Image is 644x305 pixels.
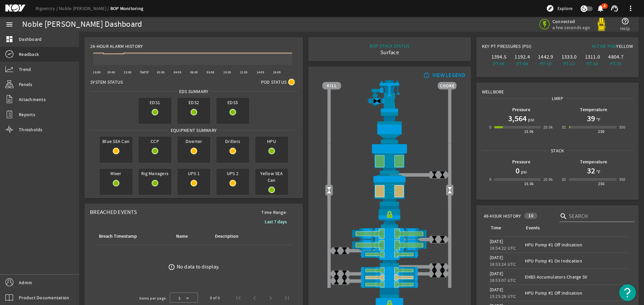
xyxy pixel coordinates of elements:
[595,18,608,31] img: Yellowpod.svg
[595,116,601,123] span: °F
[214,233,262,240] div: Description
[525,241,625,248] div: HPU Pump #1 Off Indication
[605,54,626,60] div: 4804.7
[527,116,534,123] span: psi
[207,70,214,74] text: 08:00
[340,247,348,255] img: ValveClose.png
[322,143,457,175] img: UpperAnnularOpen.png
[332,270,340,278] img: ValveClose.png
[525,274,625,280] div: EHBS Accumulators Charge SV
[100,137,132,146] span: Blue SEA Can
[19,126,43,133] span: Thresholds
[619,176,626,183] div: 350
[512,106,530,113] b: Pressure
[552,24,590,30] span: a few seconds ago
[569,212,629,220] input: Search
[559,212,568,220] i: search
[543,176,553,183] div: 20.0k
[489,176,491,183] div: 0
[177,98,210,107] span: EDS2
[216,169,249,178] span: UPS 2
[535,54,556,60] div: 1442.9
[322,80,457,112] img: RiserAdapter.png
[490,287,503,293] legacy-datetime-component: [DATE]
[605,60,626,67] div: PT-15
[490,271,503,277] legacy-datetime-component: [DATE]
[524,213,537,219] div: 10
[322,281,457,288] img: PipeRamOpen.png
[373,97,381,105] img: Valve2Close.png
[22,21,142,28] div: Noble [PERSON_NAME] Dashboard
[559,54,580,60] div: 1333.0
[110,5,144,12] a: BOP Monitoring
[525,224,623,232] div: Events
[36,5,59,11] a: Rigsentry
[490,224,517,232] div: Time
[139,137,171,146] span: CCP
[508,113,527,124] h1: 3,564
[580,106,607,113] b: Temperature
[340,270,348,278] img: ValveClose.png
[107,70,115,74] text: 20:00
[595,168,601,175] span: °F
[19,96,46,103] span: Attachments
[438,263,446,271] img: ValveClose.png
[322,175,457,206] img: LowerAnnularOpenBlock.png
[322,274,457,281] img: PipeRamOpenBlock.png
[255,169,288,185] span: Yellow SEA Can
[240,70,248,74] text: 12:00
[619,124,626,131] div: 350
[19,51,39,58] span: Readback
[582,54,603,60] div: 1311.0
[139,169,171,178] span: Rig Managers
[543,3,575,14] button: Explore
[332,277,340,285] img: ValveClose.png
[430,235,438,243] img: ValveClose.png
[446,186,454,194] img: Valve2Open.png
[438,235,446,243] img: ValveClose.png
[490,245,516,251] legacy-datetime-component: 16:54:22 UTC
[598,180,604,187] div: 250
[490,254,503,260] legacy-datetime-component: [DATE]
[90,209,137,216] span: Breached Events
[177,169,210,178] span: UPS 1
[610,4,619,12] mat-icon: support_agent
[512,54,533,60] div: 1192.4
[19,294,69,301] span: Product Documentation
[548,147,566,154] span: Stack
[477,83,638,95] div: Wellbore
[422,73,430,78] mat-icon: info_outline
[546,4,554,12] mat-icon: explore
[177,88,211,95] span: EDS SUMMARY
[559,60,580,67] div: PT-12
[139,295,167,302] div: Items per page:
[597,5,604,12] button: 4
[525,257,625,264] div: HPU Pump #1 On Indication
[490,293,516,299] legacy-datetime-component: 15:25:28 UTC
[582,60,603,67] div: PT-14
[616,43,633,49] span: Yellow
[223,70,231,74] text: 10:00
[524,128,534,135] div: 15.0k
[210,295,220,301] div: 0 of 0
[325,186,333,194] img: Valve2Open.png
[255,137,288,146] span: HPU
[592,43,616,49] span: Active Pod
[596,4,604,12] mat-icon: notifications
[19,279,32,286] span: Admin
[93,70,101,74] text: 18:00
[543,124,553,131] div: 20.0k
[261,79,287,85] span: Pod Status
[174,70,181,74] text: 04:00
[265,219,287,225] b: Last 7 days
[430,171,438,179] img: ValveClose.png
[580,159,607,165] b: Temperature
[322,251,457,258] img: PipeRamOpen.png
[322,228,457,239] img: ShearRamOpen.png
[549,95,566,102] span: LMRP
[621,17,629,25] mat-icon: help_outline
[90,43,143,50] span: 24-Hour Alarm History
[175,233,206,240] div: Name
[177,137,210,146] span: Diverter
[552,18,590,24] span: Connected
